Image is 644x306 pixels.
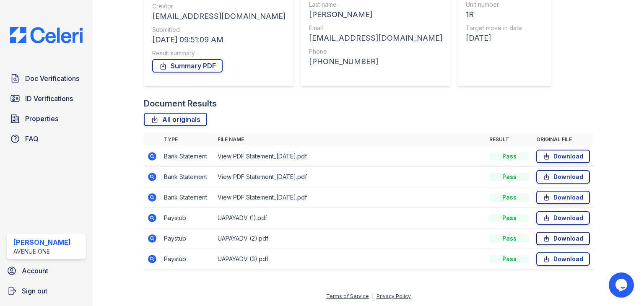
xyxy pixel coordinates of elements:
[7,130,86,147] a: FAQ
[536,170,590,184] a: Download
[309,47,442,56] div: Phone
[7,110,86,127] a: Properties
[161,133,214,146] th: Type
[466,9,540,21] div: 1R
[7,90,86,107] a: ID Verifications
[161,249,214,270] td: Paystub
[309,0,442,9] div: Last name
[3,27,89,43] img: CE_Logo_Blue-a8612792a0a2168367f1c8372b55b34899dd931a85d93a1a3d3e32e68fde9ad4.png
[536,150,590,163] a: Download
[25,114,58,124] span: Properties
[161,167,214,187] td: Bank Statement
[536,211,590,225] a: Download
[536,232,590,245] a: Download
[533,133,593,146] th: Original file
[214,249,486,270] td: UAPAYADV (3).pdf
[25,134,39,144] span: FAQ
[25,73,79,83] span: Doc Verifications
[466,32,540,44] div: [DATE]
[214,187,486,208] td: View PDF Statement_[DATE].pdf
[489,152,530,161] div: Pass
[489,234,530,243] div: Pass
[214,133,486,146] th: File name
[309,56,442,67] div: [PHONE_NUMBER]
[152,59,223,73] a: Summary PDF
[214,167,486,187] td: View PDF Statement_[DATE].pdf
[152,49,286,57] div: Result summary
[161,208,214,228] td: Paystub
[309,24,442,32] div: Email
[22,266,48,276] span: Account
[13,237,71,247] div: [PERSON_NAME]
[466,24,540,32] div: Target move in date
[466,0,540,9] div: Unit number
[377,293,411,299] a: Privacy Policy
[489,193,530,202] div: Pass
[3,262,89,279] a: Account
[144,98,217,109] div: Document Results
[152,26,286,34] div: Submitted
[489,214,530,222] div: Pass
[152,10,286,22] div: [EMAIL_ADDRESS][DOMAIN_NAME]
[144,113,207,126] a: All originals
[3,283,89,299] a: Sign out
[152,34,286,46] div: [DATE] 09:51:09 AM
[13,247,71,256] div: Avenue One
[536,191,590,204] a: Download
[309,9,442,21] div: [PERSON_NAME]
[214,208,486,228] td: UAPAYADV (1).pdf
[214,228,486,249] td: UAPAYADV (2).pdf
[161,146,214,167] td: Bank Statement
[326,293,369,299] a: Terms of Service
[152,2,286,10] div: Creator
[372,293,374,299] div: |
[489,255,530,263] div: Pass
[489,173,530,181] div: Pass
[25,93,73,104] span: ID Verifications
[161,228,214,249] td: Paystub
[536,252,590,266] a: Download
[22,286,47,296] span: Sign out
[7,70,86,87] a: Doc Verifications
[486,133,533,146] th: Result
[309,32,442,44] div: [EMAIL_ADDRESS][DOMAIN_NAME]
[161,187,214,208] td: Bank Statement
[214,146,486,167] td: View PDF Statement_[DATE].pdf
[609,272,636,298] iframe: chat widget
